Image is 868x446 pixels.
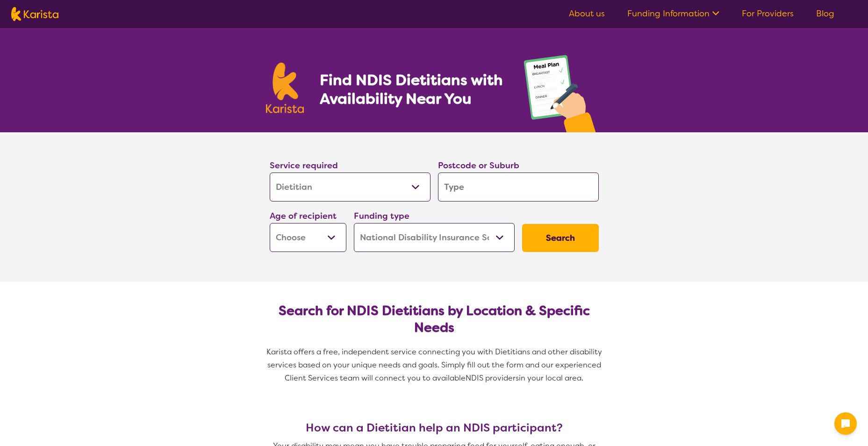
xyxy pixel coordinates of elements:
[266,421,603,434] h3: How can a Dietitian help an NDIS participant?
[320,71,504,108] h1: Find NDIS Dietitians with Availability Near You
[270,160,338,171] label: Service required
[270,210,337,222] label: Age of recipient
[521,50,603,132] img: dietitian
[266,63,304,113] img: Karista logo
[522,224,599,252] button: Search
[354,210,409,222] label: Funding type
[485,373,519,383] span: providers
[11,7,58,21] img: Karista logo
[519,373,583,383] span: in your local area.
[438,160,519,171] label: Postcode or Suburb
[742,8,794,19] a: For Providers
[569,8,605,19] a: About us
[466,373,483,383] span: NDIS
[438,173,599,201] input: Type
[816,8,834,19] a: Blog
[266,347,604,383] span: Karista offers a free, independent service connecting you with Dietitians and other disability se...
[627,8,719,19] a: Funding Information
[277,302,591,336] h2: Search for NDIS Dietitians by Location & Specific Needs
